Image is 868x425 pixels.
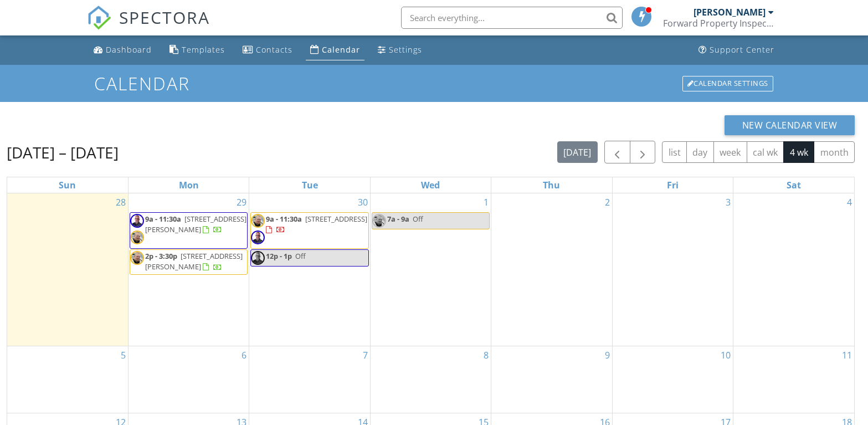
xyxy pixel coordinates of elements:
[663,18,774,29] div: Forward Property Inspections
[387,214,409,224] span: 7a - 9a
[694,40,779,60] a: Support Center
[145,214,246,234] span: [STREET_ADDRESS][PERSON_NAME]
[373,40,427,60] a: Settings
[7,141,119,163] h2: [DATE] – [DATE]
[300,177,320,193] a: Tuesday
[481,346,491,364] a: Go to October 8, 2025
[57,177,78,193] a: Sunday
[361,346,370,364] a: Go to October 7, 2025
[7,346,128,413] td: Go to October 5, 2025
[295,251,306,261] span: Off
[266,214,302,224] span: 9a - 11:30a
[87,15,210,38] a: SPECTORA
[840,346,854,364] a: Go to October 11, 2025
[845,193,854,211] a: Go to October 4, 2025
[306,40,364,60] a: Calendar
[747,141,784,163] button: cal wk
[130,251,144,265] img: shawn_profile_pic.jpg
[114,193,128,211] a: Go to September 28, 2025
[130,231,144,244] img: shawn_profile_pic.jpg
[128,193,249,346] td: Go to September 29, 2025
[145,251,243,272] a: 2p - 3:30p [STREET_ADDRESS][PERSON_NAME]
[177,177,201,193] a: Monday
[682,76,773,91] div: Calendar Settings
[681,75,774,93] a: Calendar Settings
[389,44,422,55] div: Settings
[491,346,612,413] td: Go to October 9, 2025
[250,212,368,249] a: 9a - 11:30a [STREET_ADDRESS]
[604,141,630,163] button: Previous
[119,346,128,364] a: Go to October 5, 2025
[322,44,360,55] div: Calendar
[130,214,144,228] img: asset_2.png
[665,177,681,193] a: Friday
[713,141,747,163] button: week
[182,44,225,55] div: Templates
[733,346,854,413] td: Go to October 11, 2025
[251,231,265,244] img: asset_2.png
[370,193,491,346] td: Go to October 1, 2025
[145,214,246,234] a: 9a - 11:30a [STREET_ADDRESS][PERSON_NAME]
[7,193,128,346] td: Go to September 28, 2025
[694,7,766,18] div: [PERSON_NAME]
[481,193,491,211] a: Go to October 1, 2025
[723,193,733,211] a: Go to October 3, 2025
[266,251,292,261] span: 12p - 1p
[718,346,733,364] a: Go to October 10, 2025
[130,249,248,274] a: 2p - 3:30p [STREET_ADDRESS][PERSON_NAME]
[251,214,265,228] img: shawn_profile_pic.jpg
[413,214,423,224] span: Off
[541,177,562,193] a: Thursday
[784,177,803,193] a: Saturday
[145,214,181,224] span: 9a - 11:30a
[603,193,612,211] a: Go to October 2, 2025
[87,6,111,30] img: The Best Home Inspection Software - Spectora
[491,193,612,346] td: Go to October 2, 2025
[239,346,249,364] a: Go to October 6, 2025
[305,214,367,224] span: [STREET_ADDRESS]
[238,40,297,60] a: Contacts
[249,193,370,346] td: Go to September 30, 2025
[630,141,656,163] button: Next
[372,214,386,228] img: shawn_profile_pic.jpg
[356,193,370,211] a: Go to September 30, 2025
[725,115,855,135] button: New Calendar View
[401,7,623,29] input: Search everything...
[119,6,210,29] span: SPECTORA
[662,141,687,163] button: list
[733,193,854,346] td: Go to October 4, 2025
[603,346,612,364] a: Go to October 9, 2025
[557,141,598,163] button: [DATE]
[612,193,733,346] td: Go to October 3, 2025
[419,177,442,193] a: Wednesday
[251,251,265,265] img: asset_2.png
[783,141,814,163] button: 4 wk
[165,40,229,60] a: Templates
[612,346,733,413] td: Go to October 10, 2025
[686,141,714,163] button: day
[710,44,774,55] div: Support Center
[94,74,774,93] h1: Calendar
[130,212,248,249] a: 9a - 11:30a [STREET_ADDRESS][PERSON_NAME]
[814,141,855,163] button: month
[128,346,249,413] td: Go to October 6, 2025
[145,251,243,272] span: [STREET_ADDRESS][PERSON_NAME]
[370,346,491,413] td: Go to October 8, 2025
[145,251,177,261] span: 2p - 3:30p
[266,214,367,234] a: 9a - 11:30a [STREET_ADDRESS]
[89,40,156,60] a: Dashboard
[234,193,249,211] a: Go to September 29, 2025
[249,346,370,413] td: Go to October 7, 2025
[106,44,152,55] div: Dashboard
[256,44,292,55] div: Contacts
